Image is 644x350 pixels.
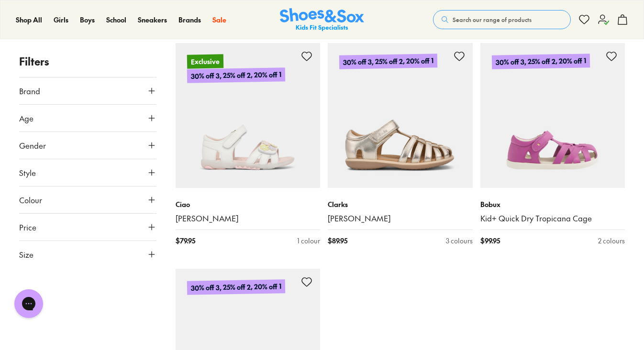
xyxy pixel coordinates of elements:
a: Sneakers [138,15,167,25]
button: Style [19,159,156,186]
a: Boys [80,15,95,25]
span: Search our range of products [453,15,532,24]
a: School [106,15,126,25]
span: Sale [212,15,226,24]
p: 30% off 3, 25% off 2, 20% off 1 [491,50,590,73]
a: Shop All [16,15,42,25]
span: $ 89.95 [328,236,347,246]
span: Colour [19,194,42,206]
a: 30% off 3, 25% off 2, 20% off 1 [480,43,625,188]
a: Girls [54,15,68,25]
button: Age [19,105,156,131]
span: Girls [54,15,68,24]
span: Gender [19,140,46,151]
button: Gender [19,132,156,159]
iframe: Gorgias live chat messenger [10,286,48,321]
button: Colour [19,186,156,213]
span: Sneakers [138,15,167,24]
p: Ciao [176,199,321,209]
button: Size [19,241,156,268]
span: Style [19,167,36,178]
button: Search our range of products [433,10,571,29]
img: SNS_Logo_Responsive.svg [280,8,364,32]
p: 30% off 3, 25% off 2, 20% off 1 [187,279,285,295]
a: Brands [178,15,201,25]
span: $ 79.95 [176,236,195,246]
span: Price [19,221,36,233]
a: Shoes & Sox [280,8,364,32]
a: Sale [212,15,226,25]
a: [PERSON_NAME] [176,213,321,224]
div: 3 colours [446,236,473,246]
div: 1 colour [297,236,320,246]
button: Price [19,214,156,241]
span: Brands [178,15,201,24]
span: Shop All [16,15,42,24]
p: Clarks [328,199,473,209]
a: 30% off 3, 25% off 2, 20% off 1 [328,43,473,188]
span: Size [19,249,33,260]
a: [PERSON_NAME] [328,213,473,224]
span: School [106,15,126,24]
p: Bobux [480,199,625,209]
button: Brand [19,77,156,104]
span: Age [19,112,33,124]
span: Brand [19,85,40,97]
a: Kid+ Quick Dry Tropicana Cage [480,213,625,224]
span: Boys [80,15,95,24]
p: Filters [19,54,156,69]
span: $ 99.95 [480,236,500,246]
p: Exclusive [187,54,223,68]
p: 30% off 3, 25% off 2, 20% off 1 [339,54,437,69]
p: 30% off 3, 25% off 2, 20% off 1 [187,67,285,83]
div: 2 colours [598,236,625,246]
a: Exclusive30% off 3, 25% off 2, 20% off 1 [176,43,321,188]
